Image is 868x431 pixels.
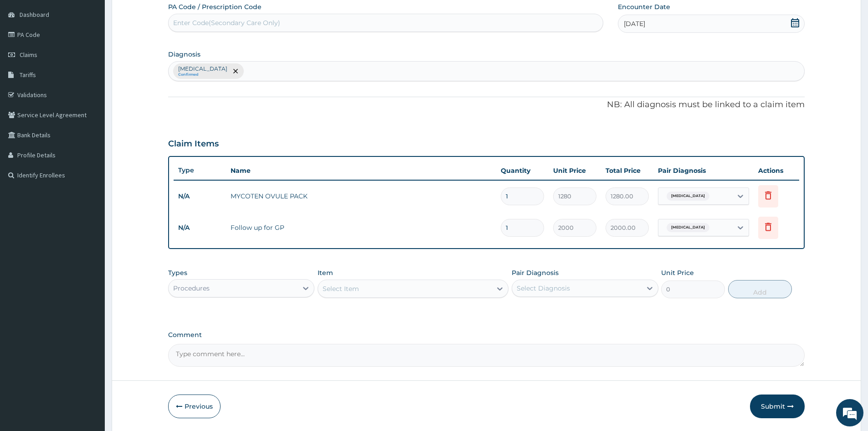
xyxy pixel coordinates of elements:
button: Submit [750,395,805,418]
span: [MEDICAL_DATA] [667,223,709,232]
div: Select Item [323,284,359,293]
span: Tariffs [20,71,36,79]
td: MYCOTEN OVULE PACK [226,187,496,205]
textarea: Type your message and hit 'Enter' [5,249,174,281]
td: Follow up for GP [226,218,496,237]
label: Unit Price [661,268,694,277]
th: Name [226,161,496,180]
th: Pair Diagnosis [653,161,754,180]
label: Types [168,269,187,277]
img: d_794563401_company_1708531726252_794563401 [17,46,37,68]
div: Select Diagnosis [517,284,570,293]
th: Unit Price [549,161,601,180]
div: Enter Code(Secondary Care Only) [173,18,280,27]
button: Add [728,280,792,298]
span: [MEDICAL_DATA] [667,192,709,201]
p: [MEDICAL_DATA] [178,65,227,73]
div: Procedures [173,284,210,293]
td: N/A [174,219,226,236]
span: remove selection option [231,67,240,75]
div: Chat with us now [47,51,153,63]
small: Confirmed [178,73,227,77]
th: Actions [754,161,799,180]
span: [DATE] [624,19,645,28]
span: Dashboard [20,10,49,19]
span: Claims [20,51,37,59]
td: N/A [174,188,226,205]
th: Total Price [601,161,653,180]
label: Pair Diagnosis [512,268,559,277]
th: Type [174,162,226,179]
label: Item [318,268,333,277]
label: Encounter Date [618,2,670,11]
h3: Claim Items [168,139,219,149]
div: Minimize live chat window [149,5,171,26]
button: Previous [168,395,221,418]
p: NB: All diagnosis must be linked to a claim item [168,99,805,111]
span: We're online! [53,115,126,207]
label: Comment [168,331,805,339]
th: Quantity [496,161,549,180]
label: Diagnosis [168,50,200,59]
label: PA Code / Prescription Code [168,2,262,11]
